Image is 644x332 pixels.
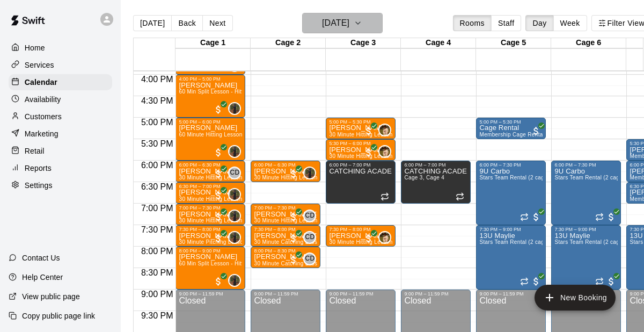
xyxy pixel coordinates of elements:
[9,74,112,90] div: Calendar
[9,160,112,176] div: Reports
[288,212,299,222] span: All customers have paid
[302,13,383,33] button: [DATE]
[138,182,176,191] span: 6:30 PM
[378,231,391,244] div: Yareb Martinez
[329,141,392,146] div: 5:30 PM – 6:00 PM
[363,126,374,136] span: All customers have paid
[329,153,392,159] span: 30 Minute Hitting Lesson
[9,109,112,125] a: Customers
[179,132,242,138] span: 60 Minute Hitting Lesson
[9,126,112,142] div: Marketing
[179,162,242,168] div: 6:00 PM – 6:30 PM
[179,261,273,266] span: 60 Min Split Lesson - Hitting/Pitching
[213,169,224,179] span: All customers have paid
[383,231,391,244] span: Yareb Martinez
[228,188,241,201] div: Mike Thatcher
[379,125,390,135] img: Yareb Martinez
[479,162,543,168] div: 6:00 PM – 7:30 PM
[138,268,176,277] span: 8:30 PM
[329,162,392,168] div: 6:00 PM – 7:00 PM
[380,192,389,201] span: Recurring event
[303,252,316,265] div: Carter Davis
[232,210,241,222] span: Mike Thatcher
[254,175,317,181] span: 30 Minute Hitting Lesson
[179,248,242,254] div: 8:00 PM – 9:00 PM
[254,218,317,223] span: 30 Minute Hitting Lesson
[179,89,273,95] span: 60 Min Split Lesson - Hitting/Pitching
[232,231,241,244] span: Mike Thatcher
[379,232,390,243] img: Yareb Martinez
[138,290,176,299] span: 9:00 PM
[25,111,62,122] p: Customers
[254,261,324,266] span: 30 Minute Catching Lesson
[213,233,224,244] span: All customers have paid
[202,15,232,31] button: Next
[179,218,242,223] span: 30 Minute Hitting Lesson
[228,274,241,287] div: Mike Thatcher
[230,168,239,178] span: CD
[229,146,240,157] img: Mike Thatcher
[303,167,316,179] div: Mike Thatcher
[404,291,467,297] div: 9:00 PM – 11:59 PM
[531,212,541,222] span: All customers have paid
[326,225,396,247] div: 7:30 PM – 8:00 PM: Riyan Natt
[175,118,245,161] div: 5:00 PM – 6:00 PM: 60 Minute Hitting Lesson
[228,102,241,115] div: Mike Thatcher
[25,128,58,139] p: Marketing
[22,291,80,302] p: View public page
[595,277,604,286] span: Recurring event
[401,161,471,204] div: 6:00 PM – 7:00 PM: CATCHING ACADEMY
[326,139,396,161] div: 5:30 PM – 6:00 PM: Mateo Flores
[171,15,203,31] button: Back
[179,119,242,125] div: 5:00 PM – 6:00 PM
[531,276,541,287] span: All customers have paid
[175,182,245,204] div: 6:30 PM – 7:00 PM: Liam Cooksey
[491,15,522,31] button: Staff
[479,119,543,125] div: 5:00 PM – 5:30 PM
[254,162,317,168] div: 6:00 PM – 6:30 PM
[138,161,176,170] span: 6:00 PM
[251,247,320,268] div: 8:00 PM – 8:30 PM: Peter Rainville
[213,212,224,222] span: All customers have paid
[326,161,396,204] div: 6:00 PM – 7:00 PM: CATCHING ACADEMY
[303,210,316,222] div: Carter Davis
[254,239,324,245] span: 30 Minute Catching Lesson
[175,204,245,225] div: 7:00 PM – 7:30 PM: Jax Butler
[288,233,299,244] span: All customers have paid
[551,161,621,225] div: 6:00 PM – 7:30 PM: 9U Carbo
[138,311,176,320] span: 9:30 PM
[25,180,53,191] p: Settings
[9,91,112,107] a: Availability
[138,118,176,127] span: 5:00 PM
[9,57,112,73] a: Services
[9,40,112,56] div: Home
[179,227,242,232] div: 7:30 PM – 8:00 PM
[175,225,245,247] div: 7:30 PM – 8:00 PM: Wyatt Caddy
[531,126,541,136] span: All customers have paid
[175,75,245,118] div: 4:00 PM – 5:00 PM: Noah Basile
[363,233,374,244] span: All customers have paid
[305,211,314,221] span: CD
[25,146,45,156] p: Retail
[363,147,374,158] span: All customers have paid
[179,196,242,202] span: 30 Minute Hitting Lesson
[404,175,444,181] span: Cage 3, Cage 4
[254,205,317,211] div: 7:00 PM – 7:30 PM
[401,38,476,48] div: Cage 4
[213,147,224,158] span: All customers have paid
[179,239,246,245] span: 30 Minute Pitching Lesson
[232,102,241,115] span: Mike Thatcher
[228,210,241,222] div: Mike Thatcher
[254,291,317,297] div: 9:00 PM – 11:59 PM
[9,177,112,193] a: Settings
[303,231,316,244] div: Carter Davis
[232,274,241,287] span: Mike Thatcher
[322,16,349,31] h6: [DATE]
[476,225,546,290] div: 7:30 PM – 9:00 PM: 13U Maylie
[595,213,604,221] span: Recurring event
[133,15,172,31] button: [DATE]
[383,124,391,136] span: Yareb Martinez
